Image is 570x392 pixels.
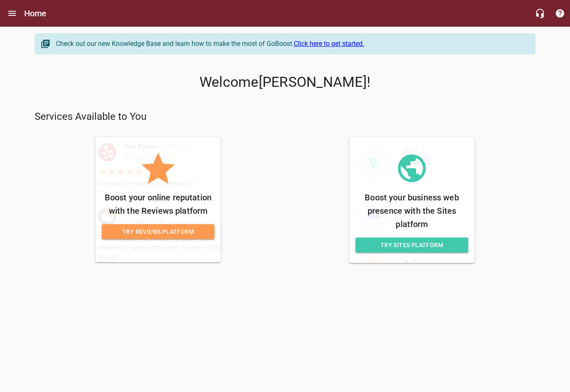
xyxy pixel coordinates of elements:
[35,110,535,124] p: Services Available to You
[35,74,535,91] p: Welcome [PERSON_NAME] !
[294,40,364,48] a: Click here to get started.
[102,224,214,240] a: Try Reviews Platform
[56,39,527,49] div: Check out our new Knowledge Base and learn how to make the most of GoBoost.
[356,191,468,231] p: Boost your business web presence with the Sites platform
[24,7,47,20] h6: Home
[102,191,214,217] p: Boost your online reputation with the Reviews platform
[108,227,208,237] span: Try Reviews Platform
[530,3,550,23] button: Live Chat
[550,3,570,23] button: Support Portal
[2,3,22,23] button: Open drawer
[356,238,468,253] a: Try Sites Platform
[362,240,462,250] span: Try Sites Platform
